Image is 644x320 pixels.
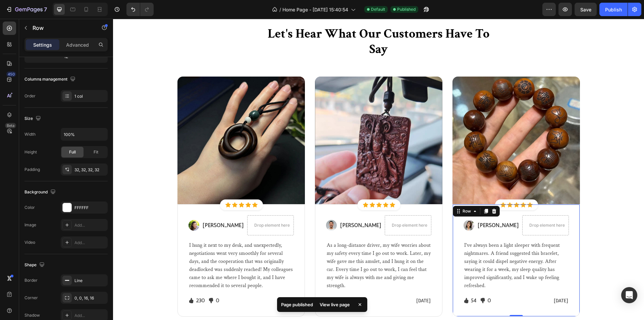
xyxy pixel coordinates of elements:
div: Drop element here [141,204,176,209]
p: As a long-distance driver, my wife worries about my safety every time I go out to work. Later, my... [214,223,318,271]
div: Padding [24,167,40,173]
div: Shape [24,261,46,270]
div: Video [24,239,35,245]
div: 0, 0, 16, 16 [74,295,106,301]
div: Height [24,149,37,155]
p: [PERSON_NAME] [227,202,268,211]
div: Line [74,278,106,284]
div: FFFFFF [74,205,106,211]
div: Beta [5,123,16,128]
span: Save [580,7,591,12]
input: Auto [61,128,107,140]
div: Corner [24,295,38,301]
span: Home Page - [DATE] 15:40:54 [282,6,348,13]
div: Image [24,222,36,228]
p: [DATE] [409,278,455,285]
div: Shadow [24,312,40,318]
p: I hung it next to my desk, and unexpectedly, negotiations went very smoothly for several days, an... [76,223,180,271]
div: Undo/Redo [126,3,154,16]
p: 79 [220,278,226,286]
button: Save [575,3,597,16]
div: Row [348,189,359,195]
span: Default [371,6,385,12]
p: I've always been a light sleeper with frequent nightmares. A friend suggested this bracelet, sayi... [351,223,455,271]
p: 0 [103,278,106,286]
p: Page published [281,301,313,308]
p: Settings [33,41,52,48]
button: 7 [3,3,50,16]
div: Add... [74,222,106,228]
div: View live page [316,300,354,309]
img: Alt Image [351,201,361,212]
div: Columns management [24,75,77,84]
div: Publish [605,6,622,13]
p: 54 [358,278,364,286]
img: Alt Image [339,58,467,185]
button: Publish [599,3,628,16]
div: Add... [74,313,106,319]
span: Full [69,149,76,155]
p: 7 [44,5,47,13]
div: Add... [74,240,106,246]
iframe: Design area [113,19,644,320]
span: Fit [94,149,98,155]
div: Background [24,188,57,197]
div: Drop element here [279,204,314,209]
p: [DATE] [134,278,180,285]
div: Size [24,114,42,123]
div: Open Intercom Messenger [621,287,637,303]
div: Drop element here [416,204,451,209]
div: Color [24,204,35,211]
p: [PERSON_NAME] [365,202,406,211]
p: Advanced [66,41,89,48]
div: 1 col [74,93,106,99]
div: Border [24,277,38,283]
div: Width [24,131,36,137]
div: 32, 32, 32, 32 [74,167,106,173]
p: Row [33,24,90,32]
p: 0 [374,278,378,286]
span: Published [397,6,416,12]
span: / [279,6,281,13]
img: Alt Image [213,201,224,212]
p: 230 [83,278,92,286]
div: 450 [6,72,16,77]
p: 0 [237,278,241,286]
p: [DATE] [272,278,318,285]
div: Order [24,93,36,99]
img: Alt Image [202,58,329,185]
